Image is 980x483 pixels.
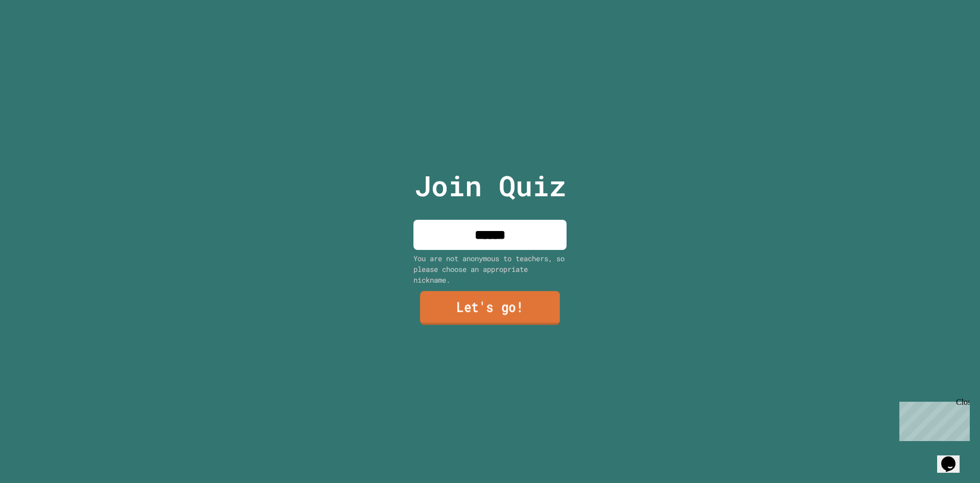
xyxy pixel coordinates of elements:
div: Chat with us now!Close [4,4,70,65]
p: Join Quiz [414,165,566,207]
a: Let's go! [420,291,560,325]
iframe: chat widget [895,398,970,441]
div: You are not anonymous to teachers, so please choose an appropriate nickname. [413,253,567,285]
iframe: chat widget [937,442,970,473]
